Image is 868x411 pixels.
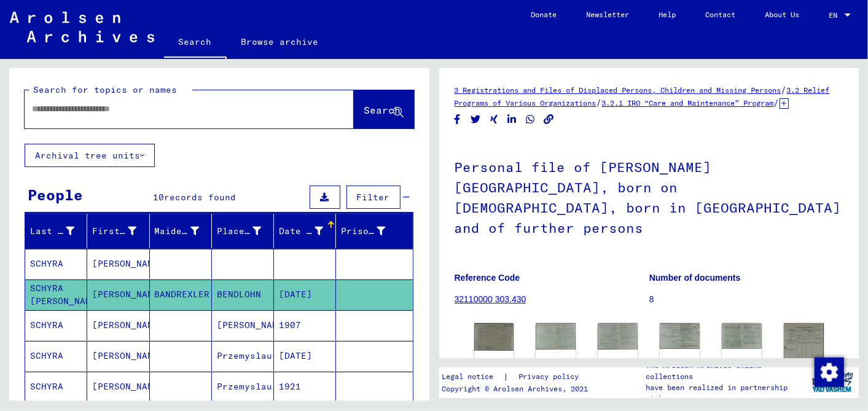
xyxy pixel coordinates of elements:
[87,214,149,248] mat-header-cell: First Name
[649,273,741,283] b: Number of documents
[341,225,385,238] div: Prisoner #
[596,97,602,108] span: /
[442,383,593,394] p: Copyright © Arolsen Archives, 2021
[455,85,781,95] a: 3 Registrations and Files of Displaced Persons, Children and Missing Persons
[87,249,149,279] mat-cell: [PERSON_NAME]
[25,214,87,248] mat-header-cell: Last Name
[155,221,214,241] div: Maiden Name
[474,323,514,351] img: 001.jpg
[217,225,261,238] div: Place of Birth
[87,372,149,402] mat-cell: [PERSON_NAME]
[25,144,155,167] button: Archival tree units
[155,225,199,238] div: Maiden Name
[25,280,87,310] mat-cell: SCHYRA [PERSON_NAME]
[660,323,700,349] img: 001.jpg
[212,341,274,371] mat-cell: Przemyslaus
[212,280,274,310] mat-cell: BENDLOHN
[524,112,537,127] button: Share on WhatsApp
[25,310,87,340] mat-cell: SCHYRA
[92,221,152,241] div: First Name
[28,184,83,206] div: People
[357,192,390,203] span: Filter
[25,249,87,279] mat-cell: SCHYRA
[442,370,503,383] a: Legal notice
[646,382,806,404] p: have been realized in partnership with
[455,294,526,304] a: 32110000 303.430
[274,341,336,371] mat-cell: [DATE]
[274,280,336,310] mat-cell: [DATE]
[598,323,638,350] img: 002.jpg
[364,104,401,116] span: Search
[810,367,856,397] img: yv_logo.png
[87,310,149,340] mat-cell: [PERSON_NAME]
[451,112,464,127] button: Share on Facebook
[354,90,414,128] button: Search
[646,360,806,382] p: The Arolsen Archives online collections
[87,341,149,371] mat-cell: [PERSON_NAME]
[536,323,576,350] img: 001.jpg
[602,98,774,108] a: 3.2.1 IRO “Care and Maintenance” Program
[33,84,177,95] mat-label: Search for topics or names
[509,370,593,383] a: Privacy policy
[781,84,787,95] span: /
[542,112,555,127] button: Copy link
[212,372,274,402] mat-cell: Przemyslaus
[274,372,336,402] mat-cell: 1921
[279,225,323,238] div: Date of Birth
[442,370,593,383] div: |
[153,192,164,203] span: 10
[30,225,74,238] div: Last Name
[25,341,87,371] mat-cell: SCHYRA
[722,323,762,349] img: 002.jpg
[274,310,336,340] mat-cell: 1907
[87,280,149,310] mat-cell: [PERSON_NAME]
[814,357,843,386] div: Change consent
[488,112,501,127] button: Share on Xing
[455,273,520,283] b: Reference Code
[506,112,518,127] button: Share on LinkedIn
[341,221,401,241] div: Prisoner #
[784,323,824,386] img: 001.jpg
[164,192,236,203] span: records found
[212,214,274,248] mat-header-cell: Place of Birth
[274,214,336,248] mat-header-cell: Date of Birth
[227,27,334,57] a: Browse archive
[469,112,482,127] button: Share on Twitter
[336,214,412,248] mat-header-cell: Prisoner #
[346,186,401,209] button: Filter
[217,221,276,241] div: Place of Birth
[649,293,843,306] p: 8
[829,11,842,20] span: EN
[10,12,154,42] img: Arolsen_neg.svg
[164,27,227,59] a: Search
[150,280,212,310] mat-cell: BANDREXLER
[455,139,844,254] h1: Personal file of [PERSON_NAME][GEOGRAPHIC_DATA], born on [DEMOGRAPHIC_DATA], born in [GEOGRAPHIC_...
[815,358,844,387] img: Change consent
[212,310,274,340] mat-cell: [PERSON_NAME]
[279,221,338,241] div: Date of Birth
[25,372,87,402] mat-cell: SCHYRA
[30,221,90,241] div: Last Name
[774,97,780,108] span: /
[92,225,136,238] div: First Name
[150,214,212,248] mat-header-cell: Maiden Name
